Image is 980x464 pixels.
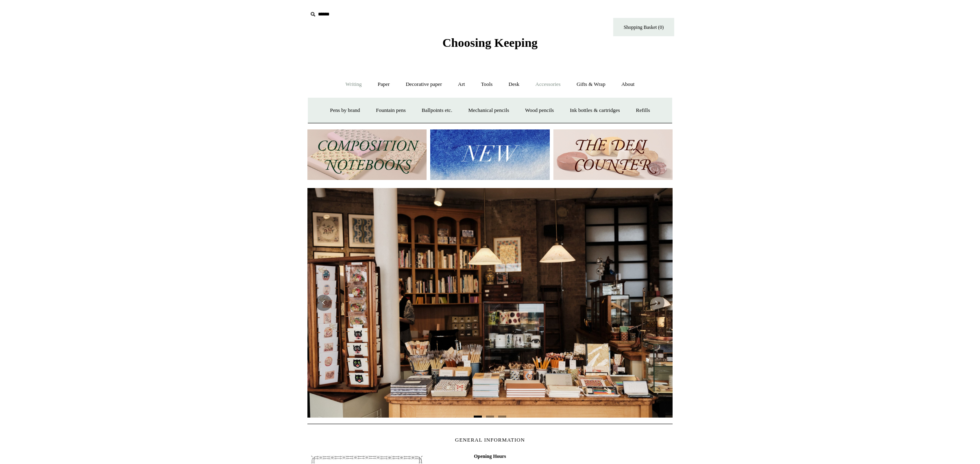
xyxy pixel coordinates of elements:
a: Shopping Basket (0) [613,18,674,36]
b: Opening Hours [474,453,506,459]
button: Next [648,295,664,311]
a: Paper [370,74,397,95]
a: Accessories [528,74,568,95]
span: GENERAL INFORMATION [455,437,525,443]
a: Mechanical pencils [461,100,516,121]
a: Gifts & Wrap [569,74,613,95]
a: Wood pencils [518,100,561,121]
a: Ink bottles & cartridges [562,100,627,121]
a: Ballpoints etc. [414,100,460,121]
img: 20250131 INSIDE OF THE SHOP.jpg__PID:b9484a69-a10a-4bde-9e8d-1408d3d5e6ad [307,188,673,418]
a: Choosing Keeping [442,42,538,48]
button: Page 1 [474,416,482,418]
a: Writing [338,74,369,95]
a: Decorative paper [399,74,449,95]
img: The Deli Counter [553,129,673,180]
button: Page 2 [486,416,494,418]
button: Page 3 [498,416,506,418]
a: Fountain pens [368,100,413,121]
a: Pens by brand [323,100,368,121]
img: 202302 Composition ledgers.jpg__PID:69722ee6-fa44-49dd-a067-31375e5d54ec [307,129,427,180]
a: About [614,74,642,95]
span: Choosing Keeping [442,36,538,49]
a: Tools [474,74,500,95]
a: Refills [629,100,658,121]
img: New.jpg__PID:f73bdf93-380a-4a35-bcfe-7823039498e1 [430,129,549,180]
a: Art [451,74,472,95]
button: Previous [316,295,332,311]
a: Desk [501,74,527,95]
